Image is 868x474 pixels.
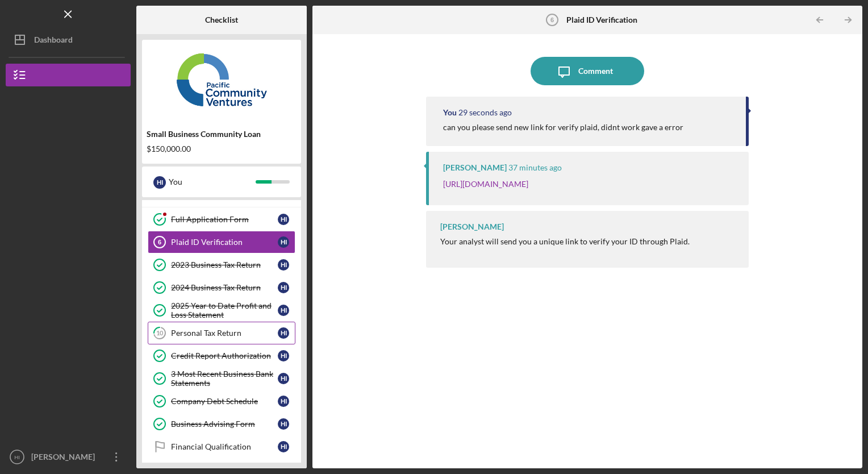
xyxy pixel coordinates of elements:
[28,446,102,471] div: [PERSON_NAME]
[158,239,161,246] tspan: 6
[171,260,278,269] div: 2023 Business Tax Return
[566,15,637,24] b: Plaid ID Verification
[148,322,295,344] a: 10Personal Tax ReturnHI
[34,28,73,54] div: Dashboard
[147,144,297,153] div: $150,000.00
[278,214,289,225] div: H I
[148,208,295,231] a: Full Application FormHI
[440,237,690,246] div: Your analyst will send you a unique link to verify your ID through Plaid.
[278,327,289,339] div: H I
[531,57,644,85] button: Comment
[443,108,457,117] div: You
[443,123,683,132] div: can you please send new link for verify plaid, didnt work gave a error
[278,441,289,452] div: H I
[278,259,289,271] div: H I
[171,442,278,451] div: Financial Qualification
[148,253,295,276] a: 2023 Business Tax ReturnHI
[440,222,504,231] div: [PERSON_NAME]
[171,351,278,360] div: Credit Report Authorization
[550,16,553,23] tspan: 6
[171,301,278,319] div: 2025 Year to Date Profit and Loss Statement
[278,418,289,430] div: H I
[278,373,289,384] div: H I
[156,330,164,337] tspan: 10
[443,163,507,172] div: [PERSON_NAME]
[278,236,289,248] div: H I
[171,238,278,247] div: Plaid ID Verification
[171,283,278,292] div: 2024 Business Tax Return
[443,179,528,189] a: [URL][DOMAIN_NAME]
[278,350,289,361] div: H I
[6,28,131,51] button: Dashboard
[578,57,613,85] div: Comment
[148,435,295,458] a: Financial QualificationHI
[153,176,166,189] div: H I
[278,282,289,293] div: H I
[148,390,295,413] a: Company Debt ScheduleHI
[458,108,512,117] time: 2025-09-18 22:00
[278,305,289,316] div: H I
[14,454,20,460] text: HI
[169,172,256,192] div: You
[205,15,238,24] b: Checklist
[171,215,278,224] div: Full Application Form
[171,329,278,338] div: Personal Tax Return
[147,130,297,139] div: Small Business Community Loan
[148,276,295,299] a: 2024 Business Tax ReturnHI
[142,45,301,114] img: Product logo
[278,396,289,407] div: H I
[148,413,295,435] a: Business Advising FormHI
[508,163,562,172] time: 2025-09-18 21:23
[148,299,295,322] a: 2025 Year to Date Profit and Loss StatementHI
[171,419,278,429] div: Business Advising Form
[6,446,131,468] button: HI[PERSON_NAME]
[171,369,278,388] div: 3 Most Recent Business Bank Statements
[148,231,295,253] a: 6Plaid ID VerificationHI
[148,367,295,390] a: 3 Most Recent Business Bank StatementsHI
[148,344,295,367] a: Credit Report AuthorizationHI
[171,397,278,406] div: Company Debt Schedule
